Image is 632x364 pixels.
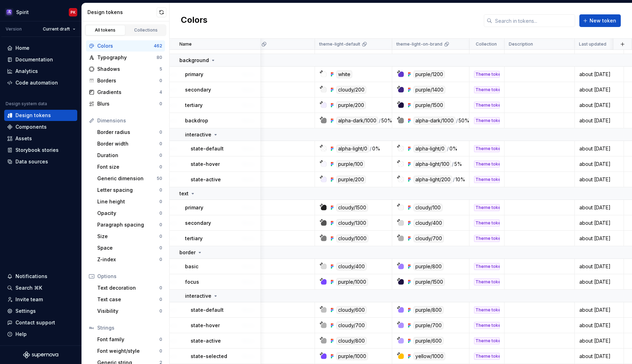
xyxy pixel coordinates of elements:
[97,129,159,136] div: Border radius
[579,41,606,47] p: Last updated
[575,337,623,344] div: about [DATE]
[185,86,211,93] p: secondary
[159,153,162,158] div: 0
[94,305,165,317] a: Visibility0
[191,161,220,168] p: state-hover
[159,89,162,95] div: 4
[238,200,315,215] td: None
[191,306,224,314] p: state-default
[185,71,203,78] p: primary
[97,324,162,331] div: Strings
[336,101,366,109] div: purple/200
[159,337,162,342] div: 0
[97,308,159,315] div: Visibility
[94,184,165,196] a: Letter spacing0
[4,294,77,305] a: Invite team
[179,190,189,197] p: text
[4,66,77,77] a: Analytics
[4,271,77,282] button: Notifications
[185,131,211,138] p: interactive
[449,145,457,153] div: 0%
[87,9,157,16] div: Design tokens
[97,175,157,182] div: Generic dimension
[4,329,77,340] button: Help
[575,86,623,93] div: about [DATE]
[97,100,159,107] div: Blurs
[86,52,165,63] a: Typography80
[94,208,165,219] a: Opacity0
[94,242,165,254] a: Space0
[159,245,162,251] div: 0
[191,337,221,344] p: state-active
[97,221,159,228] div: Paragraph spacing
[94,282,165,294] a: Text decoration0
[575,117,623,124] div: about [DATE]
[23,351,58,358] a: Supernova Logo
[4,317,77,328] button: Contact support
[4,133,77,144] a: Assets
[185,292,211,299] p: interactive
[159,101,162,107] div: 0
[474,176,500,183] div: Theme tokens
[129,27,164,33] div: Collections
[575,102,623,109] div: about [DATE]
[4,77,77,88] a: Code automation
[336,306,367,314] div: cloudy/600
[94,127,165,138] a: Border radius0
[414,219,444,227] div: cloudy/400
[97,163,159,170] div: Font size
[191,145,224,152] p: state-default
[159,257,162,262] div: 0
[15,273,47,280] div: Notifications
[94,345,165,357] a: Font weight/style0
[97,233,159,240] div: Size
[474,322,500,329] div: Theme tokens
[4,156,77,167] a: Data sources
[97,54,157,61] div: Typography
[94,196,165,207] a: Line height0
[414,263,443,270] div: purple/800
[159,348,162,354] div: 0
[15,112,51,119] div: Design tokens
[159,187,162,193] div: 0
[319,41,360,47] p: theme-light-default
[97,348,159,355] div: Font weight/style
[336,219,368,227] div: cloudy/1300
[575,220,623,227] div: about [DATE]
[238,67,315,82] td: None
[94,219,165,230] a: Paragraph spacing0
[97,140,159,147] div: Border width
[15,147,59,154] div: Storybook stories
[414,352,445,360] div: yellow/1000
[179,41,192,47] p: Name
[185,220,211,227] p: secondary
[159,222,162,228] div: 0
[414,101,445,109] div: purple/1500
[5,8,13,16] img: 63932fde-23f0-455f-9474-7c6a8a4930cd.png
[414,235,444,242] div: cloudy/700
[453,176,455,183] div: /
[4,305,77,317] a: Settings
[4,54,77,65] a: Documentation
[474,263,500,270] div: Theme tokens
[159,78,162,83] div: 0
[97,187,159,194] div: Letter spacing
[97,66,159,73] div: Shadows
[238,215,315,231] td: None
[575,263,623,270] div: about [DATE]
[414,117,455,124] div: alpha-dark/1000
[238,97,315,113] td: None
[15,123,47,130] div: Components
[86,87,165,98] a: Gradients4
[372,145,380,153] div: 0%
[159,66,162,72] div: 5
[414,145,446,153] div: alpha-light/0
[97,336,159,343] div: Font family
[97,296,159,303] div: Text case
[159,210,162,216] div: 0
[575,306,623,314] div: about [DATE]
[414,204,442,211] div: cloudy/100
[474,306,500,314] div: Theme tokens
[336,278,368,286] div: purple/1000
[396,41,442,47] p: theme-light-on-brand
